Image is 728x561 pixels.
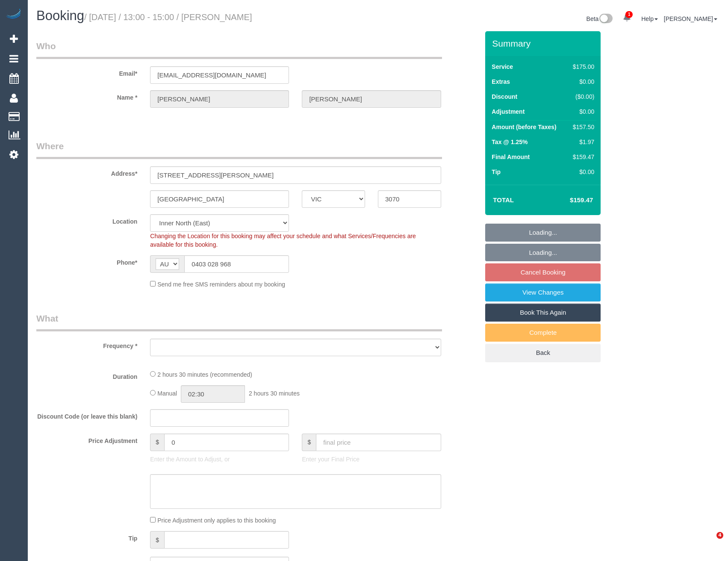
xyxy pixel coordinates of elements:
[378,190,441,208] input: Post Code*
[150,531,164,549] span: $
[302,455,441,464] p: Enter your Final Price
[619,9,635,27] a: 1
[485,344,601,362] a: Back
[544,197,593,204] h4: $159.47
[30,255,144,267] label: Phone*
[493,196,514,204] strong: Total
[150,434,164,451] span: $
[492,123,556,131] label: Amount (before Taxes)
[36,312,442,331] legend: What
[36,40,442,59] legend: Who
[485,283,601,301] a: View Changes
[316,434,441,451] input: final price
[492,168,501,176] label: Tip
[5,9,22,21] img: Automaid Logo
[36,140,442,159] legend: Where
[30,409,144,421] label: Discount Code (or leave this blank)
[150,455,289,464] p: Enter the Amount to Adjust, or
[492,38,596,48] h3: Summary
[157,281,285,288] span: Send me free SMS reminders about my booking
[569,77,594,86] div: $0.00
[84,12,252,22] small: / [DATE] / 13:00 - 15:00 / [PERSON_NAME]
[150,66,289,84] input: Email*
[716,532,723,539] span: 4
[641,15,658,22] a: Help
[30,166,144,178] label: Address*
[664,15,717,22] a: [PERSON_NAME]
[569,107,594,116] div: $0.00
[569,168,594,176] div: $0.00
[157,371,252,378] span: 2 hours 30 minutes (recommended)
[569,92,594,101] div: ($0.00)
[569,153,594,161] div: $159.47
[30,66,144,78] label: Email*
[492,138,528,146] label: Tax @ 1.25%
[157,517,276,524] span: Price Adjustment only applies to this booking
[485,304,601,322] a: Book This Again
[492,153,530,161] label: Final Amount
[699,532,719,552] iframe: Intercom live chat
[598,14,613,25] img: New interface
[492,107,525,116] label: Adjustment
[184,255,289,273] input: Phone*
[492,92,517,101] label: Discount
[587,15,613,22] a: Beta
[30,369,144,381] label: Duration
[302,90,441,108] input: Last Name*
[30,90,144,102] label: Name *
[249,390,300,397] span: 2 hours 30 minutes
[625,11,633,18] span: 1
[36,8,84,23] span: Booking
[492,77,510,86] label: Extras
[30,339,144,350] label: Frequency *
[492,62,513,71] label: Service
[30,531,144,543] label: Tip
[30,214,144,226] label: Location
[569,138,594,146] div: $1.97
[302,434,316,451] span: $
[30,434,144,445] label: Price Adjustment
[150,90,289,108] input: First Name*
[150,190,289,208] input: Suburb*
[150,233,416,248] span: Changing the Location for this booking may affect your schedule and what Services/Frequencies are...
[157,390,177,397] span: Manual
[569,62,594,71] div: $175.00
[569,123,594,131] div: $157.50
